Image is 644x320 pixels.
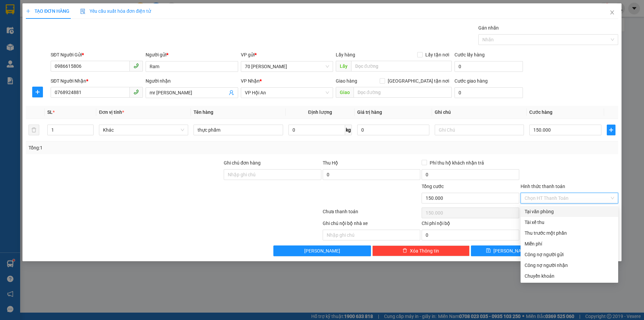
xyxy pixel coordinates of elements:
span: plus [33,89,43,95]
button: delete [29,125,39,135]
input: Dọc đường [354,87,452,98]
span: close [609,10,615,15]
span: Đơn vị tính [99,109,124,115]
span: VP Nhận [241,78,260,84]
label: Cước giao hàng [454,78,488,84]
div: SĐT Người Gửi [51,51,143,58]
span: SL [47,109,53,115]
span: VP Hội An [245,88,329,98]
span: TẠO ĐƠN HÀNG [26,8,69,14]
div: Người gửi [146,51,238,58]
span: phone [133,63,139,68]
label: Ghi chú đơn hàng [224,160,261,166]
span: plus [607,127,615,133]
label: Hình thức thanh toán [521,184,565,189]
div: Người nhận [146,77,238,85]
span: Phí thu hộ khách nhận trả [427,159,487,167]
div: Cước gửi hàng sẽ được ghi vào công nợ của người gửi [521,249,618,260]
span: plus [26,9,31,13]
div: Công nợ người nhận [525,262,614,269]
div: VP gửi [241,51,333,58]
span: Giá trị hàng [357,109,382,115]
span: Tên hàng [194,109,213,115]
span: Lấy hàng [336,52,355,57]
div: Ghi chú nội bộ nhà xe [323,220,420,230]
button: deleteXóa Thông tin [372,245,470,256]
span: Giao [336,87,354,98]
div: Công nợ người gửi [525,251,614,258]
input: Cước lấy hàng [454,61,523,72]
span: Yêu cầu xuất hóa đơn điện tử [80,8,151,14]
span: phone [133,89,139,95]
span: delete [402,248,407,254]
div: Thu trước một phần [525,229,614,237]
button: plus [607,125,615,135]
div: Tài xế thu [525,219,614,226]
span: 70 Nguyễn Hữu Huân [245,61,329,72]
span: Khác [103,125,184,135]
input: Ghi chú đơn hàng [224,169,321,180]
div: Miễn phí [525,240,614,247]
input: Dọc đường [351,61,452,72]
input: Nhập ghi chú [323,230,420,240]
span: Thu Hộ [323,160,338,166]
div: Tổng: 1 [29,144,249,151]
div: Chi phí nội bộ [422,220,519,230]
button: plus [32,87,43,97]
span: Lấy tận nơi [423,51,452,58]
div: Chưa thanh toán [322,208,421,220]
button: Close [603,3,622,22]
label: Gán nhãn [478,25,499,31]
span: Giao hàng [336,78,357,84]
div: SĐT Người Nhận [51,77,143,85]
span: Lấy [336,61,351,72]
span: user-add [229,90,234,95]
div: Cước gửi hàng sẽ được ghi vào công nợ của người nhận [521,260,618,271]
span: [PERSON_NAME] [304,247,340,255]
span: [PERSON_NAME] [493,247,529,255]
span: save [486,248,491,254]
label: Cước lấy hàng [454,52,485,57]
span: kg [345,125,352,135]
input: Cước giao hàng [454,87,523,98]
div: Tại văn phòng [525,208,614,215]
img: icon [80,9,86,14]
span: Cước hàng [529,109,552,115]
th: Ghi chú [432,106,527,119]
input: Ghi Chú [435,125,524,135]
span: Tổng cước [422,184,444,189]
div: Chuyển khoản [525,272,614,280]
button: save[PERSON_NAME] [471,245,544,256]
span: Xóa Thông tin [410,247,439,255]
button: [PERSON_NAME] [273,245,371,256]
input: VD: Bàn, Ghế [194,125,283,135]
span: Định lượng [308,109,332,115]
span: [GEOGRAPHIC_DATA] tận nơi [385,77,452,85]
input: 0 [357,125,429,135]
